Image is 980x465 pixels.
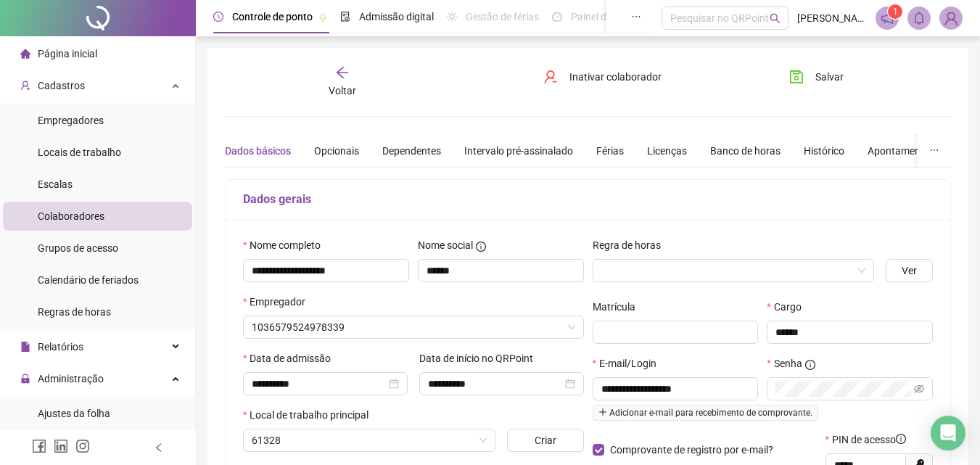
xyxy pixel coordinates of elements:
[20,81,30,91] span: user-add
[476,242,486,252] span: info-circle
[929,145,939,155] span: ellipsis
[535,432,556,448] span: Criar
[75,439,90,453] span: instagram
[805,360,815,370] span: info-circle
[466,11,539,22] span: Gestão de férias
[631,12,641,22] span: ellipsis
[252,429,487,451] span: 61328
[232,11,313,22] span: Controle de ponto
[38,306,111,318] span: Regras de horas
[902,263,917,279] span: Ver
[832,432,906,448] span: PIN de acesso
[881,12,894,25] span: notification
[868,143,935,159] div: Apontamentos
[243,350,340,366] label: Data de admissão
[569,69,662,85] span: Inativar colaborador
[329,85,356,96] span: Voltar
[243,237,330,253] label: Nome completo
[896,434,906,444] span: info-circle
[767,299,810,315] label: Cargo
[543,70,558,84] span: user-delete
[20,374,30,384] span: lock
[797,10,867,26] span: [PERSON_NAME] do canal
[419,350,543,366] label: Data de início no QRPoint
[804,143,844,159] div: Histórico
[893,7,898,17] span: 1
[789,70,804,84] span: save
[20,49,30,59] span: home
[447,12,457,22] span: sun
[54,439,68,453] span: linkedin
[888,4,902,19] sup: 1
[593,299,645,315] label: Matrícula
[213,12,223,22] span: clock-circle
[815,69,844,85] span: Salvar
[314,143,359,159] div: Opcionais
[571,11,627,22] span: Painel do DP
[418,237,473,253] span: Nome social
[38,274,139,286] span: Calendário de feriados
[593,355,666,371] label: E-mail/Login
[38,341,83,353] span: Relatórios
[38,242,118,254] span: Grupos de acesso
[335,65,350,80] span: arrow-left
[778,65,855,89] button: Salvar
[252,316,575,338] span: 1036579524978339
[32,439,46,453] span: facebook
[38,178,73,190] span: Escalas
[38,147,121,158] span: Locais de trabalho
[20,342,30,352] span: file
[38,80,85,91] span: Cadastros
[598,408,607,416] span: plus
[918,134,951,168] button: ellipsis
[914,384,924,394] span: eye-invisible
[464,143,573,159] div: Intervalo pré-assinalado
[243,407,378,423] label: Local de trabalho principal
[940,7,962,29] img: 84188
[610,444,773,456] span: Comprovante de registro por e-mail?
[154,443,164,453] span: left
[225,143,291,159] div: Dados básicos
[243,191,933,208] h5: Dados gerais
[38,48,97,59] span: Página inicial
[770,13,781,24] span: search
[340,12,350,22] span: file-done
[913,12,926,25] span: bell
[532,65,672,89] button: Inativar colaborador
[710,143,781,159] div: Banco de horas
[38,210,104,222] span: Colaboradores
[243,294,315,310] label: Empregador
[382,143,441,159] div: Dependentes
[38,373,104,384] span: Administração
[38,115,104,126] span: Empregadores
[552,12,562,22] span: dashboard
[931,416,965,450] div: Open Intercom Messenger
[38,408,110,419] span: Ajustes da folha
[593,405,818,421] span: Adicionar e-mail para recebimento de comprovante.
[507,429,583,452] button: Criar
[886,259,933,282] button: Ver
[593,237,670,253] label: Regra de horas
[774,355,802,371] span: Senha
[596,143,624,159] div: Férias
[359,11,434,22] span: Admissão digital
[647,143,687,159] div: Licenças
[318,13,327,22] span: pushpin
